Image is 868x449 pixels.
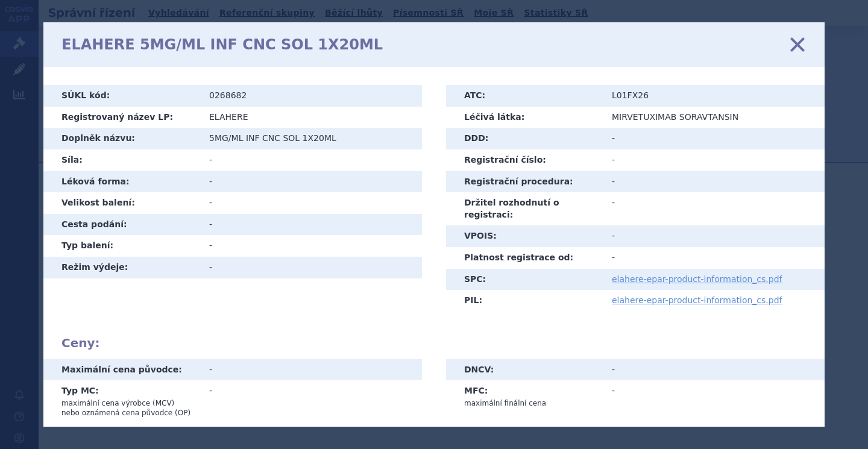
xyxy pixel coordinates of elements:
th: Režim výdeje: [43,257,200,278]
th: Typ balení: [43,235,200,257]
th: VPOIS: [446,225,603,247]
td: - [603,359,825,381]
a: elahere-epar-product-information_cs.pdf [612,274,782,284]
a: elahere-epar-product-information_cs.pdf [612,295,782,305]
th: Registrační procedura: [446,171,603,193]
td: MIRVETUXIMAB SORAVTANSIN [603,107,825,128]
th: MFC: [446,380,603,413]
th: Doplněk názvu: [43,128,200,149]
td: - [603,225,825,247]
th: DNCV: [446,359,603,381]
div: - [209,364,413,376]
th: Cesta podání: [43,214,200,236]
td: - [603,380,825,413]
th: Platnost registrace od: [446,247,603,269]
th: ATC: [446,85,603,107]
h1: ELAHERE 5MG/ML INF CNC SOL 1X20ML [61,36,383,54]
th: Léková forma: [43,171,200,193]
td: - [200,380,422,422]
th: SÚKL kód: [43,85,200,107]
th: DDD: [446,128,603,149]
th: SPC: [446,269,603,290]
th: Registrovaný název LP: [43,107,200,128]
th: Registrační číslo: [446,149,603,171]
td: - [200,149,422,171]
p: maximální cena výrobce (MCV) nebo oznámená cena původce (OP) [61,398,191,418]
a: zavřít [788,36,807,54]
td: - [603,192,825,225]
th: Držitel rozhodnutí o registraci: [446,192,603,225]
td: - [200,171,422,193]
th: Síla: [43,149,200,171]
td: - [200,257,422,278]
td: - [200,214,422,236]
td: - [603,171,825,193]
td: - [603,149,825,171]
th: PIL: [446,290,603,312]
td: ELAHERE [200,107,422,128]
td: - [603,128,825,149]
th: Typ MC: [43,380,200,422]
td: 0268682 [200,85,422,107]
td: - [603,247,825,269]
th: Velikost balení: [43,192,200,214]
td: - [200,192,422,214]
td: 5MG/ML INF CNC SOL 1X20ML [200,128,422,149]
p: maximální finální cena [464,398,594,408]
td: L01FX26 [603,85,825,107]
h2: Ceny: [61,336,807,350]
td: - [200,235,422,257]
th: Maximální cena původce: [43,359,200,381]
th: Léčivá látka: [446,107,603,128]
